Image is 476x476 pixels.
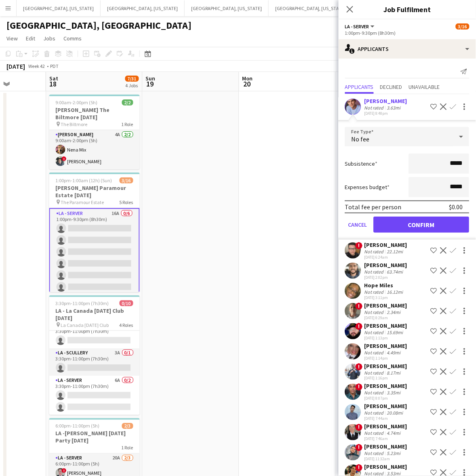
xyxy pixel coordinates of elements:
button: [GEOGRAPHIC_DATA], [US_STATE] [185,0,269,16]
div: Not rated [364,269,385,275]
span: ! [356,363,363,371]
span: 7/31 [125,76,139,82]
div: [PERSON_NAME] [364,342,407,350]
span: 9:00am-2:00pm (5h) [56,99,98,105]
app-job-card: 9:00am-2:00pm (5h)2/2[PERSON_NAME] The Biltmore [DATE] The Biltmore1 Role[PERSON_NAME]4A2/29:00am... [49,95,140,169]
a: Jobs [40,33,59,44]
div: [PERSON_NAME] [364,383,407,390]
app-job-card: 1:00pm-1:00am (12h) (Sun)3/16[PERSON_NAME] Paramour Estate [DATE] The Paramour Estate5 RolesLA - ... [49,173,140,292]
div: [DATE] 8:48pm [364,111,407,116]
span: No fee [352,135,370,143]
div: 8.17mi [385,370,402,376]
div: 2.34mi [385,309,402,315]
button: Cancel [345,217,371,233]
span: 2/3 [122,423,133,429]
div: [PERSON_NAME] [364,97,407,105]
button: [GEOGRAPHIC_DATA], [US_STATE] [101,0,185,16]
div: [PERSON_NAME] [364,241,407,249]
span: 18 [48,79,58,88]
app-card-role: LA - Server16A0/61:00pm-9:30pm (8h30m) [49,208,140,296]
div: 4 Jobs [126,82,139,88]
button: LA - Server [345,23,376,29]
div: 3:30pm-11:00pm (7h30m)0/10LA - La Canada [DATE] Club [DATE] La Canada [DATE] Club4 Roles Captain0... [49,295,140,415]
span: Applicants [345,84,374,90]
div: [PERSON_NAME] [364,322,407,329]
div: [DATE] 7:44am [364,416,407,421]
div: [DATE] 8:07pm [364,396,407,401]
span: ! [356,323,363,330]
span: View [6,35,18,42]
div: Hope Miles [364,282,405,289]
span: Mon [242,75,253,82]
span: The Biltmore [61,121,88,127]
h3: LA -[PERSON_NAME] [DATE] Party [DATE] [49,430,140,444]
h3: Job Fulfilment [339,4,476,15]
span: ! [62,156,67,161]
div: [DATE] 2:02pm [364,275,407,280]
div: Not rated [364,309,385,315]
a: Comms [60,33,85,44]
div: [PERSON_NAME] [364,403,407,410]
span: 3/16 [456,23,470,29]
div: [PERSON_NAME] [364,423,407,430]
div: 5.23mi [385,451,402,457]
div: [DATE] 3:11pm [364,295,405,300]
span: Declined [380,84,402,90]
span: Edit [26,35,35,42]
span: 21 [338,79,348,88]
div: Not rated [364,289,385,295]
div: [DATE] 6:24am [364,255,407,260]
div: Not rated [364,105,385,111]
span: ! [62,468,67,473]
span: 0/10 [120,300,133,306]
span: 2/2 [122,99,133,105]
div: 15.69mi [385,329,405,335]
span: ! [356,424,363,431]
app-card-role: LA - Server6A0/23:30pm-11:00pm (7h30m) [49,376,140,415]
button: [GEOGRAPHIC_DATA], [US_STATE] [269,0,353,16]
div: [DATE] 7:46am [364,436,407,442]
div: 22.12mi [385,249,405,255]
div: [DATE] 8:29am [364,315,407,320]
label: Expenses budget [345,183,390,191]
span: 5 Roles [120,199,133,205]
span: 6:00pm-11:00pm (5h) [56,423,100,429]
span: 1 Role [122,445,133,451]
label: Subsistence [345,160,378,167]
div: [PERSON_NAME] [364,443,407,451]
h1: [GEOGRAPHIC_DATA], [GEOGRAPHIC_DATA] [6,19,192,32]
span: 20 [241,79,253,88]
div: [PERSON_NAME] [364,362,407,370]
span: Sun [146,75,156,82]
div: [DATE] 1:13pm [364,335,407,341]
div: 16.12mi [385,289,405,295]
div: 4.49mi [385,350,402,356]
span: 1 Role [122,121,133,127]
div: Not rated [364,370,385,376]
div: Not rated [364,451,385,457]
span: 19 [145,79,156,88]
span: The Paramour Estate [61,199,104,205]
span: La Canada [DATE] Club [61,322,109,328]
div: $0.00 [449,203,463,211]
div: Not rated [364,329,385,335]
button: Confirm [374,217,470,233]
span: 3:30pm-11:00pm (7h30m) [56,300,109,306]
div: 1:00pm-9:30pm (8h30m) [345,30,470,36]
span: ! [356,242,363,249]
span: Week 42 [27,63,47,69]
span: Jobs [43,35,55,42]
span: Sat [49,75,58,82]
div: [PERSON_NAME] [364,261,407,269]
span: 1:00pm-1:00am (12h) (Sun) [56,177,112,183]
div: [PERSON_NAME] [364,463,407,471]
span: ! [356,464,363,472]
div: Not rated [364,430,385,436]
h3: [PERSON_NAME] The Biltmore [DATE] [49,106,140,121]
div: Not rated [364,249,385,255]
span: 3/16 [120,177,133,183]
div: [DATE] 11:32am [364,457,407,462]
div: 3.63mi [385,105,402,111]
span: LA - Server [345,23,369,29]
